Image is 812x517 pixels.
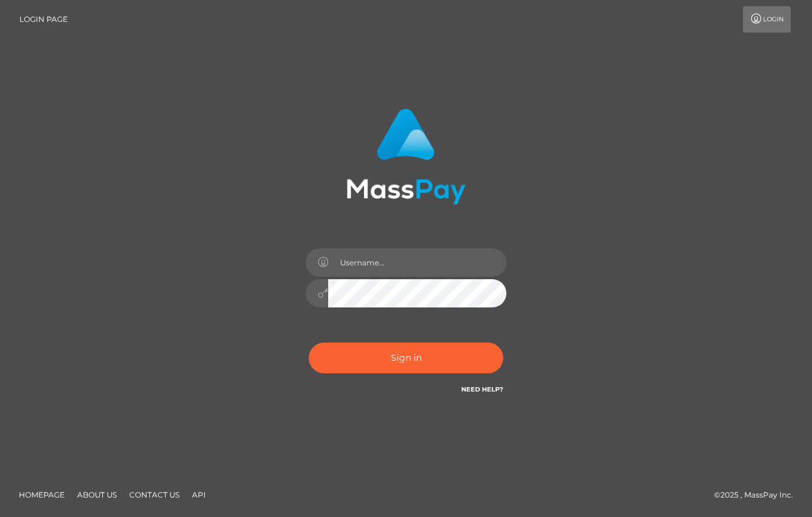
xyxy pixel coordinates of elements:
a: Login [743,6,791,33]
img: MassPay Login [346,109,466,205]
a: Login Page [19,6,68,33]
a: Need Help? [461,385,503,393]
button: Sign in [309,343,503,373]
a: API [187,485,211,504]
a: Homepage [14,485,70,504]
div: © 2025 , MassPay Inc. [714,488,803,502]
input: Username... [328,248,506,277]
a: About Us [72,485,122,504]
a: Contact Us [124,485,184,504]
